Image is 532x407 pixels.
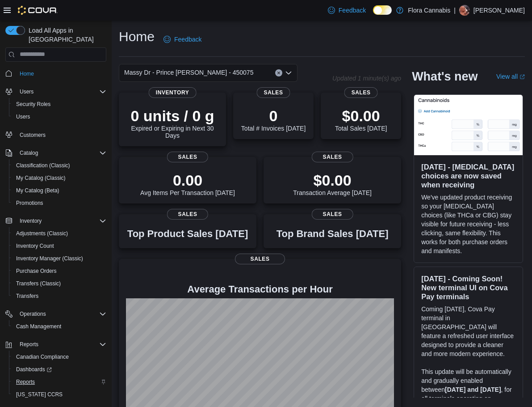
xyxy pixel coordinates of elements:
h3: [DATE] - [MEDICAL_DATA] choices are now saved when receiving [421,162,515,189]
a: Promotions [13,198,47,208]
span: Transfers [13,291,106,301]
span: Inventory [149,87,197,98]
span: Canadian Compliance [16,353,69,360]
span: Operations [16,309,106,319]
a: Canadian Compliance [13,352,72,362]
a: Home [16,68,38,79]
span: Cash Management [13,321,106,332]
p: [PERSON_NAME] [473,5,525,16]
svg: External link [519,74,525,80]
span: Operations [20,310,46,318]
button: Canadian Compliance [9,351,110,363]
button: Promotions [9,197,110,209]
span: Security Roles [16,101,50,108]
p: Updated 1 minute(s) ago [332,75,401,82]
p: We've updated product receiving so your [MEDICAL_DATA] choices (like THCa or CBG) stay visible fo... [421,193,515,255]
span: Inventory [20,217,42,225]
span: Purchase Orders [13,266,106,276]
button: Transfers (Classic) [9,277,110,290]
span: Customers [20,131,46,139]
span: Users [16,113,30,120]
p: 0 [241,107,306,125]
button: Inventory [16,216,45,226]
span: Adjustments (Classic) [16,230,68,237]
span: Classification (Classic) [13,160,106,171]
span: Sales [344,87,378,98]
a: Customers [16,130,49,140]
a: Dashboards [9,363,110,376]
button: Users [16,86,37,97]
span: Transfers [16,293,38,300]
span: Users [20,88,34,95]
a: Inventory Count [13,241,58,251]
p: | [454,5,456,16]
h4: Average Transactions per Hour [126,284,394,295]
img: Cova [18,6,58,15]
p: Flora Cannabis [408,5,450,16]
h3: Top Product Sales [DATE] [127,229,248,239]
button: Cash Management [9,320,110,333]
button: Catalog [16,148,42,158]
button: Security Roles [9,98,110,110]
span: Inventory Manager (Classic) [13,253,106,264]
span: My Catalog (Beta) [13,185,106,196]
span: [US_STATE] CCRS [16,391,63,398]
a: Feedback [324,1,369,19]
input: Dark Mode [373,5,392,15]
p: $0.00 [293,171,372,189]
span: Purchase Orders [16,267,57,275]
span: Inventory Manager (Classic) [16,255,83,262]
p: $0.00 [335,107,387,125]
span: Inventory Count [13,241,106,251]
span: Washington CCRS [13,389,106,400]
button: Customers [2,128,110,141]
a: Users [13,111,34,122]
span: Massy Dr - Prince [PERSON_NAME] - 450075 [124,67,253,78]
a: Dashboards [13,364,55,375]
a: Reports [13,377,38,387]
button: Operations [16,309,50,319]
span: Adjustments (Classic) [13,228,106,239]
h3: Top Brand Sales [DATE] [276,229,389,239]
button: Reports [9,376,110,388]
span: Load All Apps in [GEOGRAPHIC_DATA] [25,26,106,44]
span: Classification (Classic) [16,162,70,169]
a: Transfers (Classic) [13,278,64,289]
span: Reports [16,378,35,386]
button: My Catalog (Beta) [9,184,110,197]
button: Purchase Orders [9,265,110,277]
a: Security Roles [13,99,54,110]
div: Total Sales [DATE] [335,107,387,132]
span: Dashboards [13,364,106,375]
button: Adjustments (Classic) [9,227,110,240]
span: Security Roles [13,99,106,110]
button: Inventory Manager (Classic) [9,252,110,265]
span: Canadian Compliance [13,352,106,362]
a: Feedback [160,30,205,48]
button: Open list of options [285,69,292,76]
div: Total # Invoices [DATE] [241,107,306,132]
span: Cash Management [16,323,61,330]
p: 0 units / 0 g [126,107,219,125]
button: Reports [2,338,110,351]
span: Sales [235,254,285,264]
div: Transaction Average [DATE] [293,171,372,196]
span: Sales [167,209,208,220]
a: My Catalog (Classic) [13,173,69,183]
p: Coming [DATE], Cova Pay terminal in [GEOGRAPHIC_DATA] will feature a refreshed user interface des... [421,305,515,358]
span: Sales [312,209,353,220]
span: Catalog [16,148,106,158]
span: Reports [16,339,106,350]
button: Users [9,110,110,123]
span: My Catalog (Classic) [16,174,66,182]
a: Inventory Manager (Classic) [13,253,87,264]
span: Transfers (Classic) [13,278,106,289]
span: Catalog [20,149,38,157]
a: Cash Management [13,321,65,332]
span: Reports [13,377,106,387]
span: Home [20,70,34,77]
button: Operations [2,308,110,320]
h2: What's new [412,69,478,84]
button: Inventory Count [9,240,110,252]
